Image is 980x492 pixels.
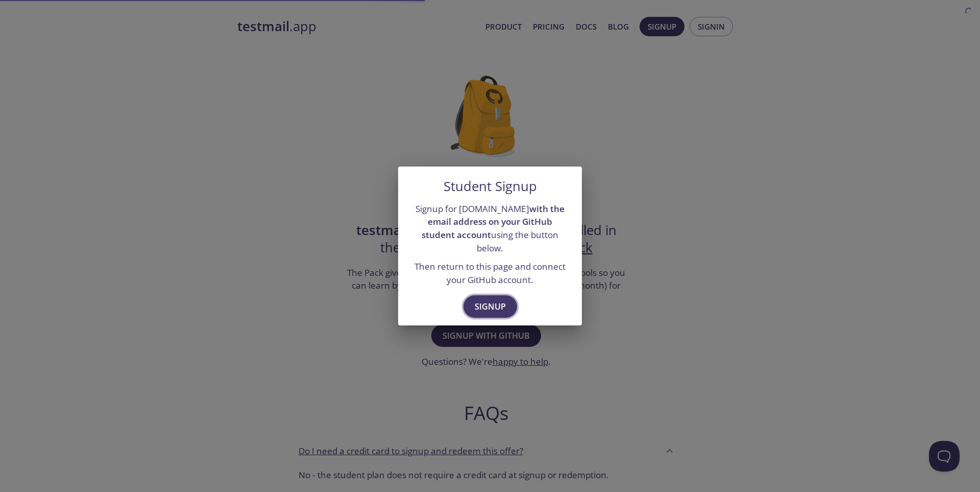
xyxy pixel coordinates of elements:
[410,260,570,286] p: Then return to this page and connect your GitHub account.
[410,202,570,255] p: Signup for [DOMAIN_NAME] using the button below.
[422,203,565,241] strong: with the email address on your GitHub student account
[463,295,517,318] button: Signup
[444,179,537,194] h5: Student Signup
[475,299,506,314] span: Signup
